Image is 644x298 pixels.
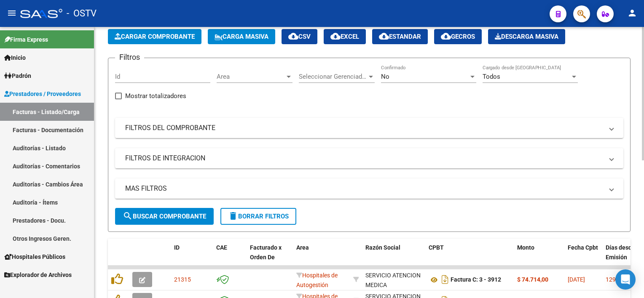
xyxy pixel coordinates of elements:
[4,53,26,62] span: Inicio
[4,270,72,279] span: Explorador de Archivos
[115,208,214,225] button: Buscar Comprobante
[123,213,206,220] span: Buscar Comprobante
[247,239,293,276] datatable-header-cell: Facturado x Orden De
[288,31,298,41] mat-icon: cloud_download
[125,123,603,133] mat-panel-title: FILTROS DEL COMPROBANTE
[488,29,565,44] app-download-masive: Descarga masiva de comprobantes (adjuntos)
[293,239,350,276] datatable-header-cell: Area
[213,239,247,276] datatable-header-cell: CAE
[606,276,616,283] span: 129
[7,8,17,18] mat-icon: menu
[208,29,275,44] button: Carga Masiva
[606,244,635,261] span: Días desde Emisión
[220,208,296,225] button: Borrar Filtros
[125,154,603,163] mat-panel-title: FILTROS DE INTEGRACION
[250,244,282,261] span: Facturado x Orden De
[362,239,425,276] datatable-header-cell: Razón Social
[602,239,640,276] datatable-header-cell: Días desde Emisión
[441,31,451,41] mat-icon: cloud_download
[115,33,195,40] span: Cargar Comprobante
[365,271,422,288] div: 33684659249
[330,33,359,40] span: EXCEL
[108,29,201,44] button: Cargar Comprobante
[296,272,338,288] span: Hospitales de Autogestión
[115,51,144,63] h3: Filtros
[564,239,602,276] datatable-header-cell: Fecha Cpbt
[125,91,186,101] span: Mostrar totalizadores
[615,269,636,290] div: Open Intercom Messenger
[282,29,317,44] button: CSV
[296,244,309,251] span: Area
[115,118,623,138] mat-expansion-panel-header: FILTROS DEL COMPROBANTE
[379,33,421,40] span: Estandar
[429,244,444,251] span: CPBT
[215,33,268,40] span: Carga Masiva
[517,276,548,283] strong: $ 74.714,00
[495,33,558,40] span: Descarga Masiva
[217,73,285,80] span: Area
[381,73,389,80] span: No
[123,211,133,221] mat-icon: search
[324,29,366,44] button: EXCEL
[288,33,311,40] span: CSV
[441,33,475,40] span: Gecros
[372,29,428,44] button: Estandar
[216,244,227,251] span: CAE
[174,276,191,283] span: 21315
[488,29,565,44] button: Descarga Masiva
[451,277,501,283] strong: Factura C: 3 - 3912
[365,244,400,251] span: Razón Social
[228,213,289,220] span: Borrar Filtros
[4,35,48,44] span: Firma Express
[517,244,534,251] span: Monto
[67,4,97,23] span: - OSTV
[299,73,367,80] span: Seleccionar Gerenciador
[228,211,238,221] mat-icon: delete
[514,239,564,276] datatable-header-cell: Monto
[440,273,451,286] i: Descargar documento
[568,244,598,251] span: Fecha Cpbt
[627,8,637,18] mat-icon: person
[125,184,603,193] mat-panel-title: MAS FILTROS
[115,148,623,168] mat-expansion-panel-header: FILTROS DE INTEGRACION
[4,252,65,261] span: Hospitales Públicos
[434,29,482,44] button: Gecros
[330,31,341,41] mat-icon: cloud_download
[115,178,623,199] mat-expansion-panel-header: MAS FILTROS
[568,276,585,283] span: [DATE]
[171,239,213,276] datatable-header-cell: ID
[4,71,31,80] span: Padrón
[4,89,81,98] span: Prestadores / Proveedores
[174,244,180,251] span: ID
[379,31,389,41] mat-icon: cloud_download
[483,73,500,80] span: Todos
[425,239,514,276] datatable-header-cell: CPBT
